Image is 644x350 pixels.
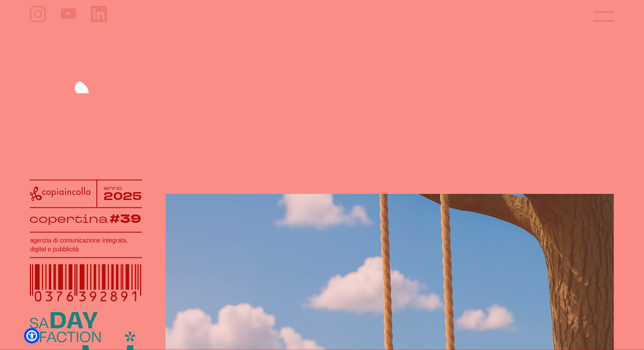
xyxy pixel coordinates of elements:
tspan: copertina [29,211,108,226]
h1: agenzia di comunicazione integrata, digital e pubblicità [30,236,142,254]
tspan: anno [103,184,123,192]
tspan: 2025 [103,189,142,204]
tspan: #39 [110,211,142,228]
a: Open Accessibility Menu [26,330,37,341]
